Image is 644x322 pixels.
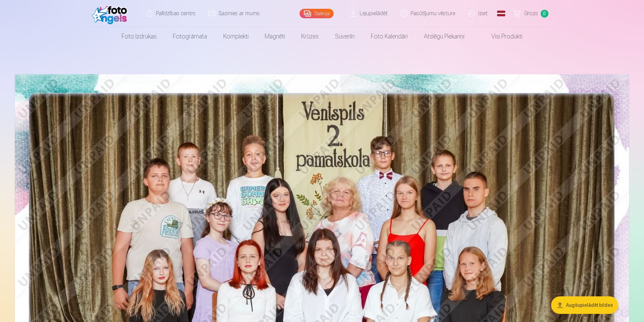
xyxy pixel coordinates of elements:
[551,296,618,314] button: Augšupielādēt bildes
[524,9,538,18] span: Grozs
[300,9,334,18] a: Galerija
[92,3,131,24] img: /fa1
[327,27,363,46] a: Suvenīri
[113,27,165,46] a: Foto izdrukas
[257,27,293,46] a: Magnēti
[416,27,472,46] a: Atslēgu piekariņi
[165,27,215,46] a: Fotogrāmata
[293,27,327,46] a: Krūzes
[215,27,257,46] a: Komplekti
[472,27,531,46] a: Visi produkti
[541,10,548,18] span: 0
[363,27,416,46] a: Foto kalendāri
